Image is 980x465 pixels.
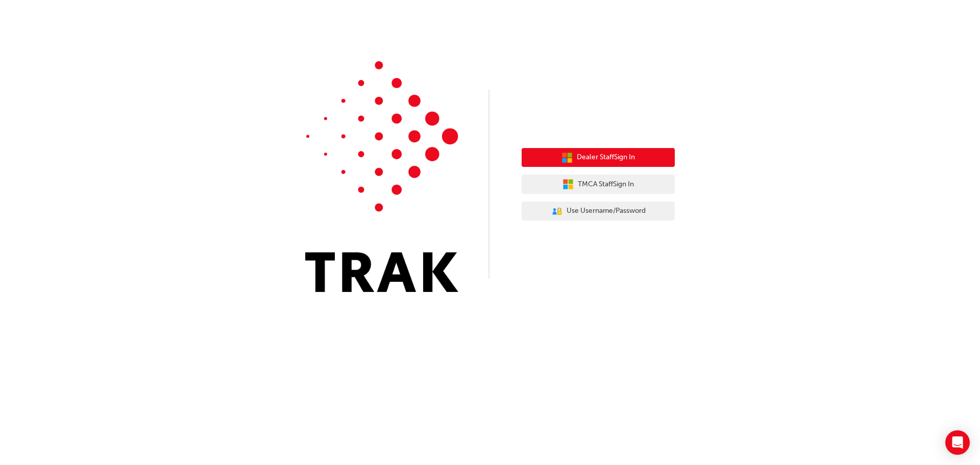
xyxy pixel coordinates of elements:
[522,175,675,194] button: TMCA StaffSign In
[522,202,675,221] button: Use Username/Password
[577,152,635,163] span: Dealer Staff Sign In
[945,430,970,455] div: Open Intercom Messenger
[522,148,675,167] button: Dealer StaffSign In
[305,61,458,292] img: Trak
[567,205,646,217] span: Use Username/Password
[578,179,634,190] span: TMCA Staff Sign In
